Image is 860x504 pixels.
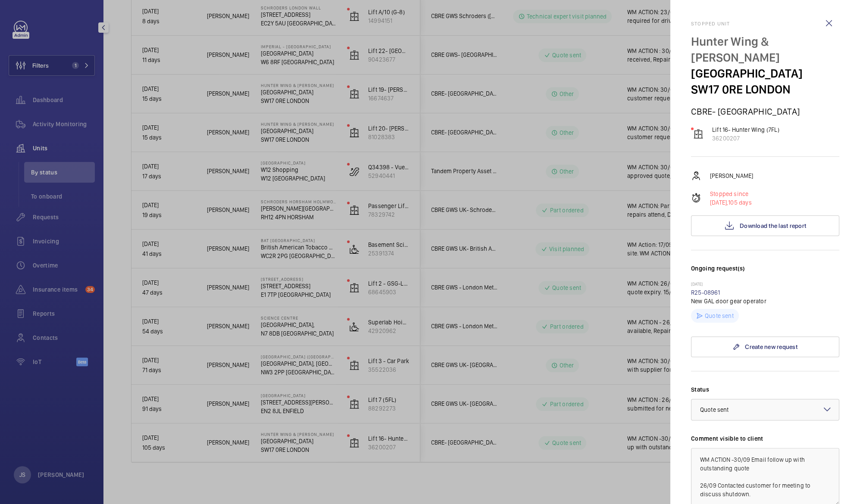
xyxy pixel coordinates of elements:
span: Download the last report [740,222,806,229]
p: CBRE- [GEOGRAPHIC_DATA] [691,106,839,117]
label: Status [691,385,839,394]
p: Quote sent [705,311,734,320]
p: [DATE] [691,281,839,288]
p: 105 days [710,198,752,207]
p: SW17 0RE LONDON [691,81,839,97]
p: Lift 16- Hunter Wing (7FL) [712,125,779,134]
p: New GAL door gear operator [691,297,839,305]
a: Create new request [691,336,839,357]
p: [PERSON_NAME] [710,171,753,180]
h2: Stopped unit [691,21,839,27]
p: Stopped since [710,190,752,198]
a: R25-08961 [691,289,720,296]
p: [GEOGRAPHIC_DATA] [691,65,839,81]
p: Hunter Wing & [PERSON_NAME] [691,34,839,65]
label: Comment visible to client [691,434,839,443]
span: [DATE], [710,199,728,206]
p: 36200207 [712,134,779,143]
span: Quote sent [700,406,729,413]
button: Download the last report [691,215,839,236]
h3: Ongoing request(s) [691,264,839,281]
img: elevator.svg [693,129,704,139]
